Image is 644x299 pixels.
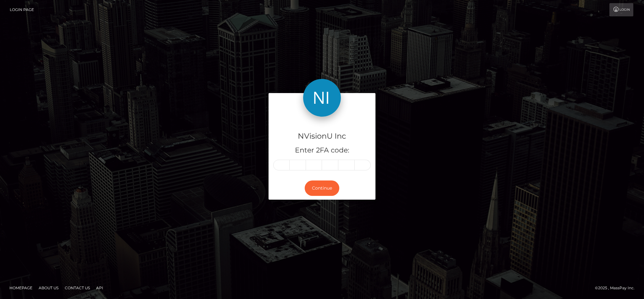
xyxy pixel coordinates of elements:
a: Login [609,3,633,16]
h4: NVisionU Inc [273,131,371,142]
button: Continue [305,180,339,196]
a: Contact Us [62,283,92,293]
img: NVisionU Inc [303,79,341,117]
h5: Enter 2FA code: [273,146,371,155]
div: © 2025 , MassPay Inc. [595,285,639,291]
a: Login Page [10,3,34,16]
a: API [94,283,106,293]
a: Homepage [7,283,35,293]
a: About Us [36,283,61,293]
